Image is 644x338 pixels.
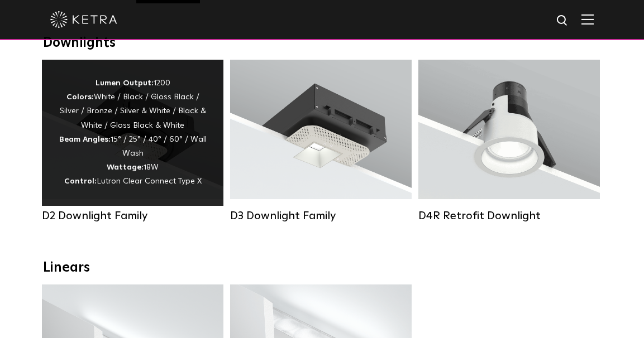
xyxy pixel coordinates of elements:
[50,11,117,28] img: ketra-logo-2019-white
[418,209,600,223] div: D4R Retrofit Downlight
[42,60,223,223] a: D2 Downlight Family Lumen Output:1200Colors:White / Black / Gloss Black / Silver / Bronze / Silve...
[66,93,94,101] strong: Colors:
[230,60,412,223] a: D3 Downlight Family Lumen Output:700 / 900 / 1100Colors:White / Black / Silver / Bronze / Paintab...
[59,136,111,143] strong: Beam Angles:
[556,14,570,28] img: search icon
[42,209,223,223] div: D2 Downlight Family
[64,177,97,185] strong: Control:
[59,76,207,189] div: 1200 White / Black / Gloss Black / Silver / Bronze / Silver & White / Black & White / Gloss Black...
[107,163,144,171] strong: Wattage:
[43,260,602,276] div: Linears
[581,14,594,25] img: Hamburger%20Nav.svg
[230,209,412,223] div: D3 Downlight Family
[418,60,600,223] a: D4R Retrofit Downlight Lumen Output:800Colors:White / BlackBeam Angles:15° / 25° / 40° / 60°Watta...
[97,177,202,185] span: Lutron Clear Connect Type X
[43,35,602,51] div: Downlights
[96,79,154,87] strong: Lumen Output:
